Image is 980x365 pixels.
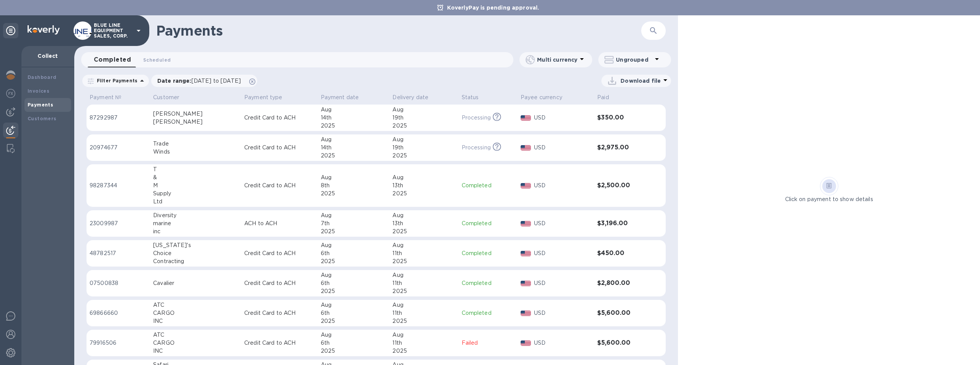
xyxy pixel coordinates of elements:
p: Completed [462,219,514,228]
div: 2025 [392,190,455,198]
div: Aug [392,301,455,309]
h3: $450.00 [597,250,647,257]
img: USD [521,311,531,316]
p: Payment date [321,93,359,101]
p: Filter Payments [94,77,137,84]
div: Aug [321,271,387,279]
div: Aug [321,106,387,114]
span: Payment date [321,93,369,101]
div: 2025 [321,287,387,295]
p: ACH to ACH [244,219,315,228]
p: Completed [462,182,514,190]
div: 6th [321,279,387,287]
img: USD [521,281,531,286]
img: USD [521,251,531,256]
p: USD [534,182,591,190]
p: Customer [153,93,179,101]
div: [US_STATE]'s [153,241,238,249]
div: 6th [321,339,387,347]
span: Scheduled [143,56,171,64]
p: Download file [621,77,661,85]
span: Customer [153,93,189,101]
p: Completed [462,279,514,287]
p: Completed [462,309,514,317]
div: 11th [392,309,455,317]
div: Date range:[DATE] to [DATE] [151,75,257,87]
div: Aug [321,241,387,249]
p: 07500838 [90,279,147,287]
div: 11th [392,249,455,257]
div: Aug [321,173,387,182]
p: USD [534,219,591,228]
div: 2025 [321,122,387,130]
div: 2025 [392,347,455,355]
span: Delivery date [392,93,438,101]
img: USD [521,183,531,188]
p: 69866660 [90,309,147,317]
div: 2025 [321,257,387,265]
div: Ltd [153,198,238,206]
div: 19th [392,144,455,152]
div: 2025 [321,317,387,325]
div: 11th [392,339,455,347]
div: ATC [153,331,238,339]
img: USD [521,145,531,151]
p: Credit Card to ACH [244,249,315,257]
div: Aug [392,331,455,339]
div: [PERSON_NAME] [153,118,238,126]
p: USD [534,279,591,287]
div: 2025 [392,287,455,295]
p: Collect [28,52,68,60]
span: Paid [597,93,619,101]
p: Processing [462,144,491,152]
div: Aug [392,241,455,249]
p: Date range : [157,77,245,85]
p: BLUE LINE EQUIPMENT SALES, CORP. [94,23,132,39]
p: Credit Card to ACH [244,309,315,317]
div: Trade [153,140,238,148]
div: 2025 [321,347,387,355]
p: Failed [462,339,514,347]
p: USD [534,144,591,152]
p: Credit Card to ACH [244,114,315,122]
div: marine [153,219,238,228]
div: 2025 [392,152,455,160]
p: USD [534,309,591,317]
span: [DATE] to [DATE] [191,78,241,84]
img: USD [521,221,531,226]
span: Status [462,93,489,101]
div: Choice [153,249,238,257]
div: 11th [392,279,455,287]
p: Status [462,93,479,101]
div: Winds [153,148,238,156]
div: 6th [321,309,387,317]
div: Diversity [153,211,238,219]
div: Aug [321,136,387,144]
span: Payment № [90,93,131,101]
p: KoverlyPay is pending approval. [443,4,543,11]
div: Aug [392,136,455,144]
h3: $2,800.00 [597,280,647,287]
h3: $5,600.00 [597,339,647,347]
div: ATC [153,301,238,309]
div: Aug [321,301,387,309]
div: 2025 [392,122,455,130]
p: Credit Card to ACH [244,279,315,287]
div: Supply [153,190,238,198]
p: Ungrouped [616,56,652,64]
b: Dashboard [28,74,57,80]
div: INC [153,347,238,355]
div: [PERSON_NAME] [153,110,238,118]
div: 6th [321,249,387,257]
img: Foreign exchange [6,89,15,98]
p: Click on payment to show details [785,195,873,203]
p: Credit Card to ACH [244,144,315,152]
div: Cavalier [153,279,238,287]
p: USD [534,249,591,257]
p: Payee currency [521,93,562,101]
div: M [153,182,238,190]
span: Completed [94,54,131,65]
p: USD [534,114,591,122]
div: 13th [392,219,455,228]
h3: $2,975.00 [597,144,647,151]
